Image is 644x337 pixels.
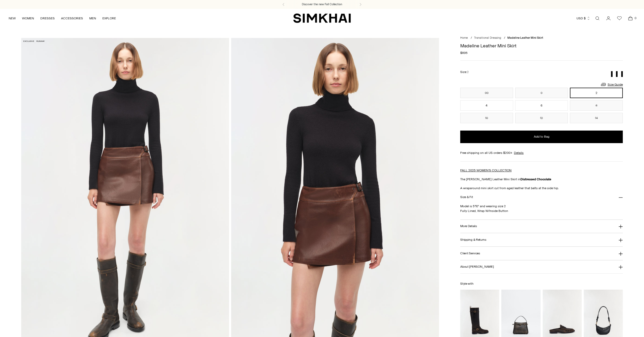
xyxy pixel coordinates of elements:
h3: Client Services [460,252,480,255]
button: More Details [460,220,623,233]
button: 12 [515,113,568,123]
p: The [PERSON_NAME] Leather Mini Skirt in [460,177,623,182]
a: Transitional Dressing [474,36,501,40]
h3: About [PERSON_NAME] [460,265,494,268]
a: Details [514,150,524,155]
div: / [504,36,505,40]
button: 0 [515,88,568,98]
p: Model is 5'10" and wearing size 2 Fully Lined, Wrap W/Inside Button [460,204,623,213]
span: 0 [633,16,638,20]
span: Add to Bag [534,134,549,139]
button: USD $ [576,13,590,24]
a: WOMEN [22,13,34,24]
strong: Distressed Chocolate [520,177,551,181]
a: Open cart modal [625,13,636,24]
button: Client Services [460,247,623,260]
a: EXPLORE [102,13,116,24]
a: Wishlist [614,13,625,24]
button: 8 [570,100,623,111]
button: 14 [570,113,623,123]
p: A wraparound mini skirt cut from aged leather that belts at the side hip. [460,186,623,190]
a: DRESSES [40,13,55,24]
a: Home [460,36,468,40]
div: Free shipping on all US orders $200+ [460,150,623,155]
button: 00 [460,88,513,98]
button: Add to Bag [460,131,623,143]
h3: More Details [460,224,477,228]
button: About [PERSON_NAME] [460,260,623,274]
a: MEN [89,13,96,24]
span: $895 [460,50,468,55]
a: ACCESSORIES [61,13,83,24]
a: Discover the new Fall Collection [302,2,342,7]
button: 4 [460,100,513,111]
a: Go to the account page [603,13,614,24]
h3: Shipping & Returns [460,238,486,241]
a: Open search modal [592,13,603,24]
button: 10 [460,113,513,123]
a: Size Guide [600,81,623,88]
span: Madeline Leather Mini Skirt [507,36,543,40]
h6: Style with [460,282,623,285]
a: SIMKHAI [293,13,351,23]
div: / [471,36,472,40]
a: NEW [9,13,16,24]
h3: Size & Fit [460,195,473,199]
label: Size: [460,70,469,75]
button: Size & Fit [460,190,623,204]
button: 6 [515,100,568,111]
button: Shipping & Returns [460,233,623,246]
nav: breadcrumbs [460,36,623,40]
a: FALL 2025 WOMEN'S COLLECTION [460,168,512,172]
h1: Madeline Leather Mini Skirt [460,43,623,48]
button: 2 [570,88,623,98]
span: 2 [467,70,469,74]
